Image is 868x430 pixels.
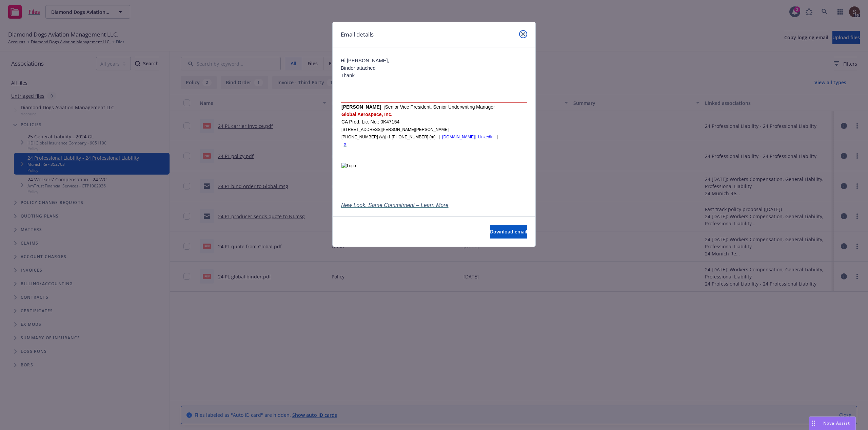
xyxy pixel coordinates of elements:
[439,135,440,139] span: |
[475,135,476,139] span: |
[341,112,392,117] span: Global Aerospace, Inc.
[809,416,856,430] button: Nova Assist
[384,105,385,110] span: |
[385,135,386,139] span: |
[478,135,493,139] span: LinkedIn
[344,141,347,147] a: X
[442,134,475,139] a: [DOMAIN_NAME]
[497,135,498,139] span: |
[341,104,381,110] span: [PERSON_NAME]
[379,135,385,139] span: (w)
[341,72,527,79] p: Thank
[386,135,435,139] span: +1 [PHONE_NUMBER] (m)
[385,104,495,110] span: Senior Vice President, Senior Underwriting Manager
[341,57,527,64] p: Hi [PERSON_NAME],
[341,202,449,208] span: New Look. Same Commitment – Learn More
[341,135,378,139] span: [PHONE_NUMBER]
[442,135,475,139] span: [DOMAIN_NAME]
[490,225,527,239] button: Download email
[341,163,411,187] img: Logo
[341,119,399,125] span: CA Prod. Lic. No.: 0K47154
[809,417,818,430] div: Drag to move
[478,134,493,139] a: LinkedIn
[341,30,374,39] h1: Email details
[823,420,850,426] span: Nova Assist
[341,127,449,132] span: [STREET_ADDRESS][PERSON_NAME][PERSON_NAME]
[341,203,449,208] a: New Look. Same Commitment – Learn More
[490,228,527,235] span: Download email
[341,64,527,72] p: Binder attached
[519,30,527,38] a: close
[344,142,347,147] span: X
